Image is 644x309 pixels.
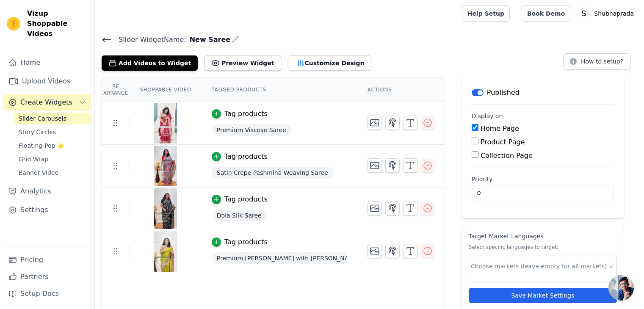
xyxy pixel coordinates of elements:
legend: Display on [472,112,503,120]
a: Home [3,54,91,71]
p: Published [487,88,520,98]
span: Dola SIlk Saree [212,210,267,221]
button: Tag products [212,152,268,162]
a: Setup Docs [3,285,91,302]
a: How to setup? [564,59,630,67]
button: Change Thumbnail [368,201,382,215]
th: Actions [357,78,445,102]
span: Grid Wrap [19,155,48,163]
p: Select specific languages to target: [469,244,617,251]
img: vizup-images-734e.png [154,146,177,186]
label: Priority [472,175,614,183]
button: Tag products [212,109,268,119]
a: Slider Carousels [14,113,91,124]
button: How to setup? [564,53,630,69]
button: S Shubhaprada [577,6,637,21]
label: Collection Page [481,152,533,160]
div: Tag products [224,109,268,119]
div: Tag products [224,194,268,204]
a: Partners [3,268,91,285]
button: Change Thumbnail [368,158,382,173]
a: Book Demo [522,6,570,22]
img: vizup-images-0cb9.png [154,188,177,229]
p: Shubhaprada [591,6,637,21]
button: Change Thumbnail [368,244,382,258]
div: Edit Name [232,34,239,45]
span: Create Widgets [20,97,72,108]
div: Tag products [224,237,268,247]
span: Slider Widget Name: [112,35,186,45]
span: Vizup Shoppable Videos [27,8,88,39]
button: Create Widgets [3,94,91,111]
label: Product Page [481,138,525,146]
span: Satin Crepe Pashmina Weaving Saree [212,167,333,179]
th: Tagged Products [202,78,357,102]
div: Open chat [608,275,634,301]
span: Floating-Pop ⭐ [19,141,64,150]
a: Story Circles [14,126,91,138]
a: Floating-Pop ⭐ [14,140,91,152]
th: Re Arrange [102,78,130,102]
span: Premium Viscose Saree [212,124,291,136]
button: Change Thumbnail [368,116,382,130]
a: Settings [3,201,91,218]
a: Grid Wrap [14,153,91,165]
span: Premium [PERSON_NAME] with [PERSON_NAME] Print [212,252,347,264]
th: Shoppable Video [130,78,201,102]
img: vizup-images-7916.png [154,231,177,272]
button: Preview Widget [205,55,281,71]
text: S [582,9,586,18]
span: Slider Carousels [19,114,66,123]
button: Tag products [212,237,268,247]
a: Banner Video [14,167,91,179]
img: Vizup [7,17,20,30]
label: Home Page [481,124,519,132]
button: Customize Design [288,55,371,71]
a: Upload Videos [3,73,91,90]
a: Pricing [3,251,91,268]
span: Banner Video [19,168,58,177]
img: tn-6132cbea3db14b37a0a3268f0885bda9.png [154,103,177,143]
button: Add Videos to Widget [102,55,198,71]
span: New Saree [186,35,231,45]
input: Choose markets (leave empty for all markets) [471,262,608,271]
button: Save Market Settings [469,288,617,303]
a: Help Setup [462,6,510,22]
a: Analytics [3,183,91,200]
p: Target Market Languages [469,232,617,240]
div: Tag products [224,152,268,162]
span: Story Circles [19,128,56,136]
button: Tag products [212,194,268,204]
